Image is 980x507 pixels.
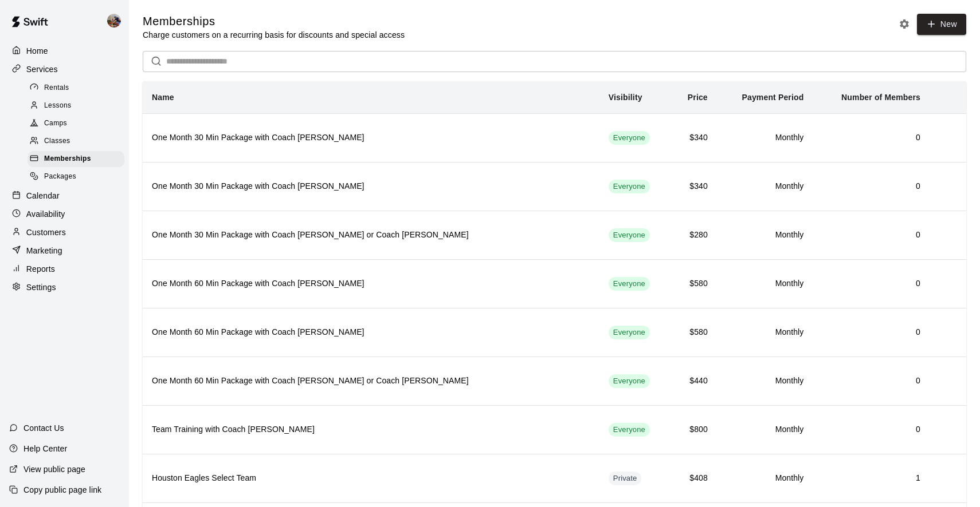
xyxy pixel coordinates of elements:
p: Copy public page link [23,484,101,496]
h6: $580 [680,278,708,290]
h6: Houston Eagles Select Team [152,472,590,485]
h6: One Month 60 Min Package with Coach [PERSON_NAME] or Coach [PERSON_NAME] [152,375,590,387]
a: Home [9,42,120,60]
h6: 1 [822,472,920,485]
p: Reports [26,263,55,275]
div: This membership is visible to all customers [609,326,650,339]
span: Packages [44,171,76,183]
div: Lessons [28,98,124,114]
h6: $340 [680,132,708,144]
h6: 0 [822,132,920,144]
div: This membership is visible to all customers [609,374,650,388]
a: Marketing [9,242,120,259]
div: This membership is visible to all customers [609,131,650,145]
b: Number of Members [841,93,920,102]
h6: 0 [822,423,920,436]
a: Availability [9,205,120,223]
h6: $800 [680,423,708,436]
p: Charge customers on a recurring basis for discounts and special access [143,29,405,41]
a: Settings [9,279,120,296]
div: This membership is visible to all customers [609,423,650,437]
h6: Monthly [726,132,804,144]
a: Memberships [28,150,129,168]
h6: Team Training with Coach [PERSON_NAME] [152,423,590,436]
a: Packages [28,168,129,186]
h6: Monthly [726,229,804,241]
h6: One Month 30 Min Package with Coach [PERSON_NAME] or Coach [PERSON_NAME] [152,229,590,241]
b: Price [688,93,708,102]
div: This membership is hidden from the memberships page [609,472,642,485]
b: Payment Period [742,93,804,102]
div: Rentals [28,80,124,96]
h6: One Month 30 Min Package with Coach [PERSON_NAME] [152,132,590,144]
h6: One Month 60 Min Package with Coach [PERSON_NAME] [152,278,590,290]
h6: $280 [680,229,708,241]
p: Marketing [26,245,62,256]
h6: $408 [680,472,708,485]
h6: Monthly [726,472,804,485]
div: Classes [28,133,124,149]
p: Contact Us [23,422,64,434]
h6: $340 [680,180,708,193]
h5: Memberships [143,14,405,29]
a: Camps [28,115,129,133]
h6: One Month 60 Min Package with Coach [PERSON_NAME] [152,326,590,339]
span: Everyone [609,230,650,241]
h6: 0 [822,229,920,241]
h6: One Month 30 Min Package with Coach [PERSON_NAME] [152,180,590,193]
h6: 0 [822,375,920,387]
a: Services [9,61,120,78]
a: Rentals [28,79,129,97]
p: Calendar [26,190,60,201]
h6: $580 [680,326,708,339]
a: Customers [9,224,120,241]
h6: 0 [822,180,920,193]
div: Camps [28,116,124,132]
a: Calendar [9,187,120,204]
p: Settings [26,282,56,293]
img: Blaine Johnson [107,14,121,27]
a: New [917,14,966,35]
b: Name [152,93,174,102]
h6: Monthly [726,423,804,436]
span: Rentals [44,82,69,94]
div: This membership is visible to all customers [609,180,650,193]
div: Packages [28,169,124,185]
span: Everyone [609,279,650,290]
p: Customers [26,227,66,238]
h6: 0 [822,326,920,339]
div: Blaine Johnson [105,9,129,32]
h6: Monthly [726,375,804,387]
div: This membership is visible to all customers [609,277,650,291]
span: Private [609,473,642,484]
span: Everyone [609,181,650,192]
h6: Monthly [726,326,804,339]
p: Help Center [23,443,67,454]
span: Everyone [609,133,650,144]
button: Memberships settings [896,15,913,33]
div: Memberships [28,151,124,167]
span: Everyone [609,327,650,338]
span: Classes [44,136,70,147]
span: Everyone [609,376,650,387]
p: View public page [23,464,85,475]
h6: $440 [680,375,708,387]
span: Camps [44,118,67,129]
p: Home [26,45,48,57]
h6: Monthly [726,278,804,290]
h6: Monthly [726,180,804,193]
p: Services [26,64,58,75]
a: Reports [9,260,120,278]
p: Availability [26,208,65,220]
span: Lessons [44,100,72,112]
span: Memberships [44,153,91,165]
div: This membership is visible to all customers [609,228,650,242]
